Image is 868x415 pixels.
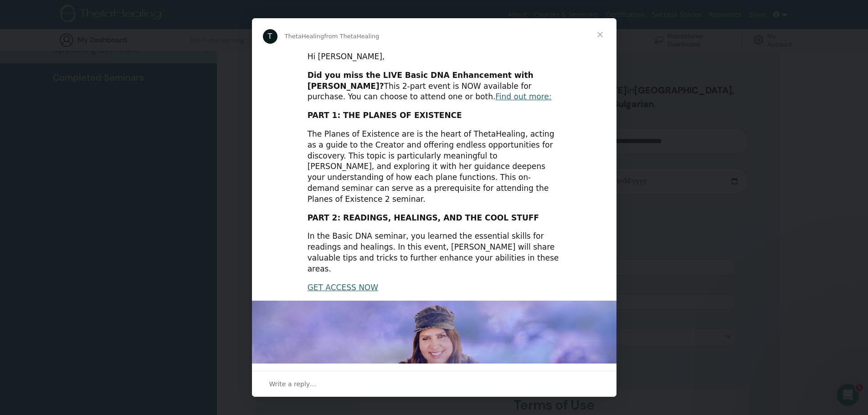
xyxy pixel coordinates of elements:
span: Write a reply… [269,378,317,390]
div: Open conversation and reply [252,371,616,397]
a: GET ACCESS NOW [308,283,378,292]
a: Find out more: [495,92,551,101]
span: Close [584,18,616,51]
div: The Planes of Existence are is the heart of ThetaHealing, acting as a guide to the Creator and of... [308,129,561,205]
span: ThetaHealing [285,33,324,40]
b: PART 2: READINGS, HEALINGS, AND THE COOL STUFF [308,213,539,222]
span: from ThetaHealing [324,33,379,40]
div: Hi [PERSON_NAME], [308,51,561,62]
div: Profile image for ThetaHealing [263,29,277,44]
div: This 2-part event is NOW available for purchase. You can choose to attend one or both. [308,70,561,102]
div: In the Basic DNA seminar, you learned the essential skills for readings and healings. In this eve... [308,231,561,274]
b: PART 1: THE PLANES OF EXISTENCE [308,111,462,120]
b: Did you miss the LIVE Basic DNA Enhancement with [PERSON_NAME]? [308,71,534,91]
